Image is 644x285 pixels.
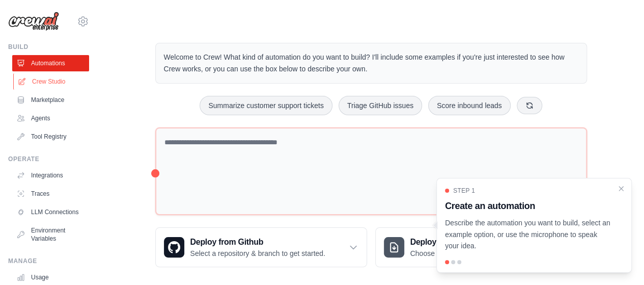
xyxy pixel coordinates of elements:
[12,110,89,126] a: Agents
[12,128,89,145] a: Tool Registry
[8,155,89,163] div: Operate
[445,217,611,252] p: Describe the automation you want to build, select an example option, or use the microphone to spe...
[410,236,496,248] h3: Deploy from zip file
[12,167,89,184] a: Integrations
[13,73,90,90] a: Crew Studio
[339,96,422,115] button: Triage GitHub issues
[428,96,511,115] button: Score inbound leads
[593,236,644,285] iframe: Chat Widget
[8,12,59,31] img: Logo
[190,248,325,258] p: Select a repository & branch to get started.
[164,51,578,75] p: Welcome to Crew! What kind of automation do you want to build? I'll include some examples if you'...
[8,43,89,51] div: Build
[12,186,89,202] a: Traces
[12,55,89,71] a: Automations
[453,187,475,195] span: Step 1
[12,204,89,220] a: LLM Connections
[445,199,611,213] h3: Create an automation
[12,222,89,247] a: Environment Variables
[200,96,332,115] button: Summarize customer support tickets
[593,236,644,285] div: Tiện ích trò chuyện
[190,236,325,248] h3: Deploy from Github
[410,248,496,258] p: Choose a zip file to upload.
[8,257,89,265] div: Manage
[12,92,89,108] a: Marketplace
[617,185,625,193] button: Close walkthrough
